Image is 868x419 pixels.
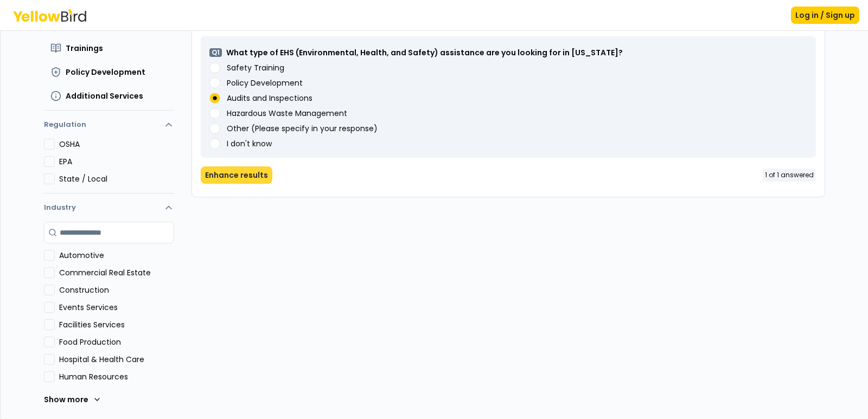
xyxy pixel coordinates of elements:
button: Enhance results [201,166,272,184]
span: Trainings [66,43,103,54]
label: State / Local [59,173,174,184]
label: Construction [59,285,174,295]
label: Audits and Inspections [227,94,312,102]
button: Show more [44,389,101,410]
label: Other (Please specify in your response) [227,125,378,132]
button: Regulation [44,115,174,139]
label: Human Resources [59,371,174,382]
label: Events Services [59,302,174,313]
label: Hospital & Health Care [59,354,174,365]
label: Hazardous Waste Management [227,109,347,117]
button: Additional Services [44,86,174,106]
label: OSHA [59,139,174,150]
label: I don't know [227,140,272,147]
span: Policy Development [66,67,145,78]
button: Policy Development [44,62,174,82]
label: Food Production [59,337,174,347]
button: Industry [44,194,174,222]
label: EPA [59,156,174,167]
button: Trainings [44,38,174,58]
label: Commercial Real Estate [59,267,174,278]
button: Log in / Sign up [791,7,859,24]
span: Additional Services [66,91,143,101]
p: Q 1 [209,48,222,57]
label: Safety Training [227,64,284,72]
div: 1 of 1 answered [763,169,816,182]
label: Automotive [59,250,174,261]
div: Industry [44,222,174,419]
p: What type of EHS (Environmental, Health, and Safety) assistance are you looking for in [US_STATE]? [226,47,623,58]
div: Regulation [44,139,174,193]
label: Policy Development [227,79,303,87]
label: Facilities Services [59,319,174,330]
